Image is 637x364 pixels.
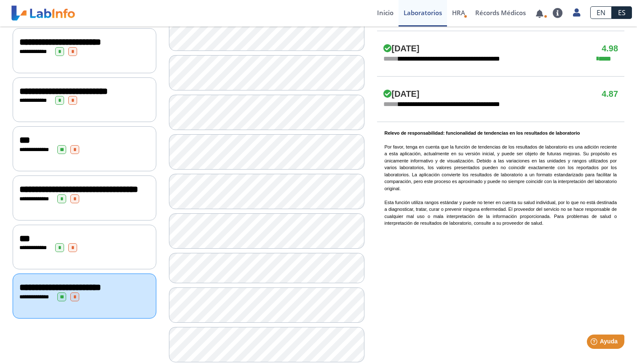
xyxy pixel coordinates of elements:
[383,44,420,54] h4: [DATE]
[602,44,618,54] h4: 4.98
[385,130,580,136] b: Relevo de responsabilidad: funcionalidad de tendencias en los resultados de laboratorio
[612,6,632,19] a: ES
[590,6,612,19] a: EN
[383,89,420,99] h4: [DATE]
[452,8,465,17] span: HRA
[385,130,617,227] p: Por favor, tenga en cuenta que la función de tendencias de los resultados de laboratorio es una a...
[562,331,628,355] iframe: Help widget launcher
[602,89,618,99] h4: 4.87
